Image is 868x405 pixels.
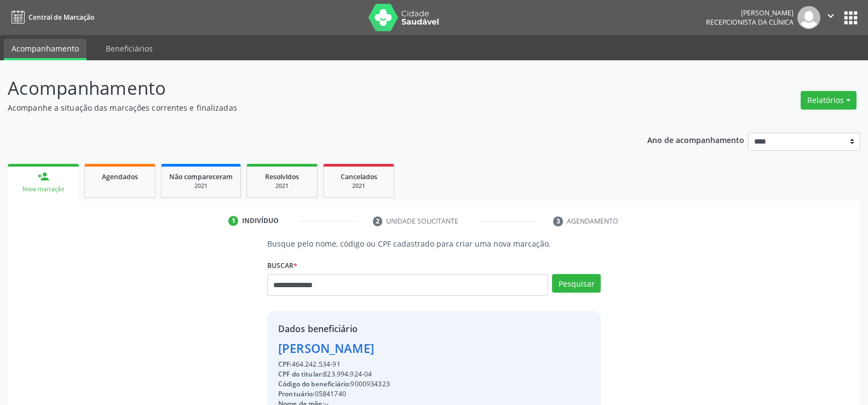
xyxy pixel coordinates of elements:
[8,8,94,26] a: Central de Marcação
[797,6,820,29] img: img
[278,339,566,357] div: [PERSON_NAME]
[278,379,566,389] div: 9000934323
[278,389,315,398] span: Prontuário:
[278,389,566,399] div: 05841740
[28,13,94,22] span: Central de Marcação
[820,6,841,29] button: 
[242,216,279,226] div: Indivíduo
[278,369,566,379] div: 823.994.924-04
[341,172,377,181] span: Cancelados
[15,185,71,193] div: Nova marcação
[169,172,233,181] span: Não compareceram
[267,238,601,249] p: Busque pelo nome, código ou CPF cadastrado para criar uma nova marcação.
[706,18,794,27] span: Recepcionista da clínica
[98,39,160,58] a: Beneficiários
[841,8,860,27] button: apps
[278,322,566,335] div: Dados beneficiário
[278,360,566,369] div: 464.242.534-91
[825,10,837,22] i: 
[228,216,238,226] div: 1
[102,172,138,181] span: Agendados
[169,182,233,190] div: 2021
[4,39,87,60] a: Acompanhamento
[278,369,323,379] span: CPF do titular:
[8,75,605,102] p: Acompanhamento
[706,8,794,18] div: [PERSON_NAME]
[8,102,605,113] p: Acompanhe a situação das marcações correntes e finalizadas
[647,133,744,146] p: Ano de acompanhamento
[801,91,856,110] button: Relatórios
[255,182,309,190] div: 2021
[265,172,299,181] span: Resolvidos
[278,379,350,389] span: Código do beneficiário:
[37,170,49,182] div: person_add
[331,182,386,190] div: 2021
[267,257,297,274] label: Buscar
[552,274,601,293] button: Pesquisar
[278,360,292,369] span: CPF:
